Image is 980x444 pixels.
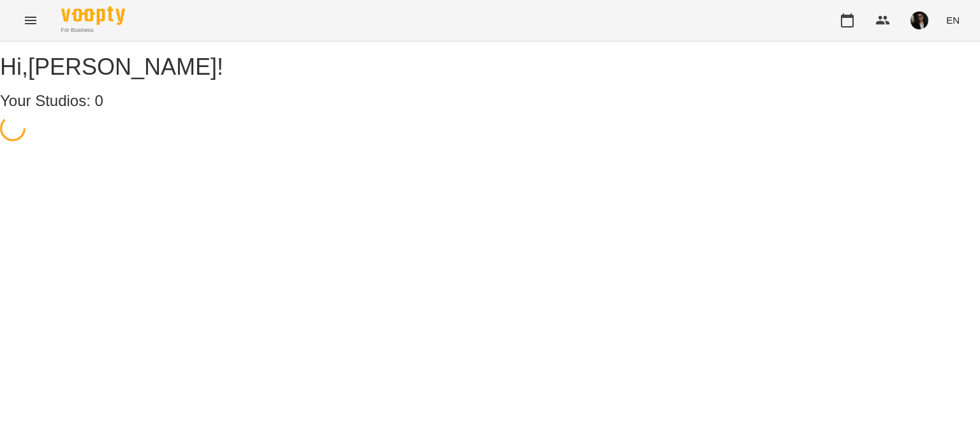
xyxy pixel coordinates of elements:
span: For Business [61,26,125,34]
span: 0 [95,92,103,109]
button: EN [941,8,965,32]
img: Voopty Logo [61,6,125,25]
span: EN [946,13,960,27]
button: Menu [15,5,46,36]
img: 5778de2c1ff5f249927c32fdd130b47c.png [910,11,928,29]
